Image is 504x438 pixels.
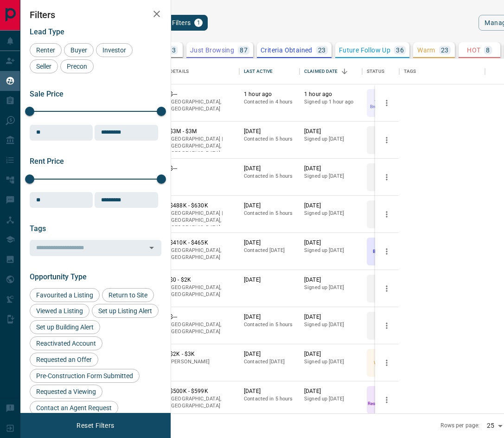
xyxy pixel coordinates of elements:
[170,395,235,410] p: [GEOGRAPHIC_DATA], [GEOGRAPHIC_DATA]
[304,247,357,254] p: Signed up [DATE]
[30,288,100,302] div: Favourited a Listing
[33,307,86,315] span: Viewed a Listing
[30,353,98,367] div: Requested an Offer
[486,47,490,53] p: 8
[440,422,479,430] p: Rows per page:
[170,313,235,321] p: $---
[304,135,357,143] p: Signed up [DATE]
[244,58,273,84] div: Last Active
[170,350,235,358] p: $2K - $3K
[467,47,480,53] p: HOT
[441,47,449,53] p: 23
[170,321,235,335] p: [GEOGRAPHIC_DATA], [GEOGRAPHIC_DATA]
[33,356,95,363] span: Requested an Offer
[244,247,295,254] p: Contacted [DATE]
[170,276,235,284] p: $0 - $2K
[240,47,248,53] p: 87
[304,173,357,180] p: Signed up [DATE]
[145,241,158,254] button: Open
[170,128,235,135] p: $3M - $3M
[244,313,295,321] p: [DATE]
[170,90,235,98] p: $---
[244,239,295,247] p: [DATE]
[99,46,129,54] span: Investor
[105,291,151,299] span: Return to Site
[33,46,58,54] span: Renter
[170,239,235,247] p: $410K - $465K
[417,47,435,53] p: Warm
[304,98,357,106] p: Signed up 1 hour ago
[190,47,234,53] p: Just Browsing
[368,393,392,407] p: Not Responsive
[304,165,357,173] p: [DATE]
[64,63,90,70] span: Precon
[30,304,89,318] div: Viewed a Listing
[304,58,338,84] div: Claimed Date
[96,43,133,57] div: Investor
[30,369,140,383] div: Pre-Construction Form Submitted
[33,323,97,331] span: Set up Building Alert
[244,276,295,284] p: [DATE]
[30,9,161,20] h2: Filters
[170,98,235,113] p: [GEOGRAPHIC_DATA], [GEOGRAPHIC_DATA]
[373,248,386,255] p: Bogus
[244,202,295,210] p: [DATE]
[170,165,235,173] p: $---
[33,63,55,70] span: Seller
[304,321,357,328] p: Signed up [DATE]
[170,284,235,298] p: [GEOGRAPHIC_DATA], [GEOGRAPHIC_DATA]
[304,210,357,217] p: Signed up [DATE]
[304,313,357,321] p: [DATE]
[244,387,295,395] p: [DATE]
[102,288,154,302] div: Return to Site
[244,90,295,98] p: 1 hour ago
[380,207,394,221] button: more
[362,58,399,84] div: Status
[380,319,394,333] button: more
[304,239,357,247] p: [DATE]
[300,58,362,84] div: Claimed Date
[338,65,351,78] button: Sort
[33,404,115,412] span: Contact an Agent Request
[318,47,326,53] p: 23
[380,356,394,370] button: more
[244,173,295,180] p: Contacted in 5 hours
[339,47,390,53] p: Future Follow Up
[244,165,295,173] p: [DATE]
[95,307,155,315] span: Set up Listing Alert
[64,43,94,57] div: Buyer
[244,350,295,358] p: [DATE]
[304,350,357,358] p: [DATE]
[380,96,394,110] button: more
[30,157,64,166] span: Rent Price
[92,304,159,318] div: Set up Listing Alert
[244,128,295,135] p: [DATE]
[380,245,394,258] button: more
[244,210,295,217] p: Contacted in 5 hours
[30,401,118,415] div: Contact an Agent Request
[170,135,235,157] p: [GEOGRAPHIC_DATA] | [GEOGRAPHIC_DATA], [GEOGRAPHIC_DATA]
[70,418,120,433] button: Reset Filters
[380,282,394,296] button: more
[380,133,394,147] button: more
[244,395,295,403] p: Contacted in 5 hours
[170,358,235,366] p: [PERSON_NAME]
[380,170,394,184] button: more
[165,58,239,84] div: Details
[304,90,357,98] p: 1 hour ago
[374,359,386,366] p: Warm
[396,47,404,53] p: 36
[30,336,102,350] div: Reactivated Account
[380,393,394,407] button: more
[244,135,295,143] p: Contacted in 5 hours
[404,58,416,84] div: Tags
[30,272,87,281] span: Opportunity Type
[170,58,189,84] div: Details
[170,202,235,210] p: $488K - $630K
[367,58,384,84] div: Status
[33,388,99,395] span: Requested a Viewing
[304,395,357,403] p: Signed up [DATE]
[30,43,62,57] div: Renter
[30,385,102,399] div: Requested a Viewing
[33,340,99,347] span: Reactivated Account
